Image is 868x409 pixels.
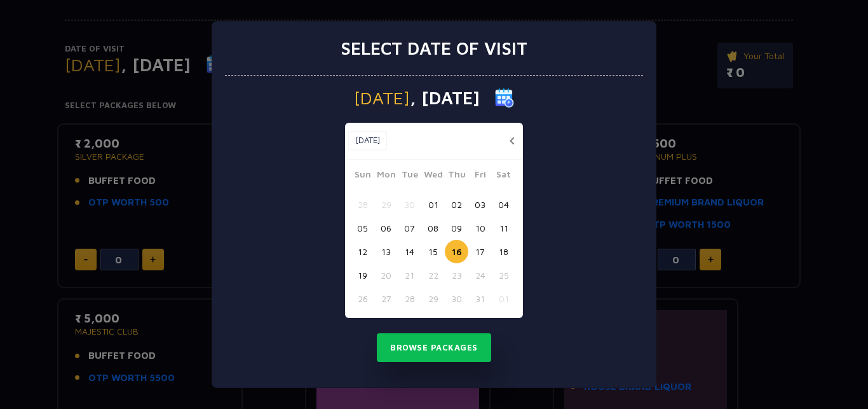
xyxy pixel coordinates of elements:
button: 20 [374,263,398,287]
button: 19 [351,263,374,287]
button: 13 [374,240,398,263]
span: Sat [492,167,515,185]
button: 22 [421,263,445,287]
button: Browse Packages [377,333,491,363]
span: , [DATE] [410,89,480,107]
span: Tue [398,167,421,185]
button: 28 [398,287,421,310]
button: 01 [492,287,515,310]
button: 27 [374,287,398,310]
button: 10 [468,216,492,240]
img: calender icon [495,88,514,107]
button: 02 [445,193,468,216]
span: Mon [374,167,398,185]
button: 23 [445,263,468,287]
button: 30 [398,193,421,216]
button: 21 [398,263,421,287]
button: 25 [492,263,515,287]
button: 26 [351,287,374,310]
span: Wed [421,167,445,185]
button: 01 [421,193,445,216]
button: 14 [398,240,421,263]
button: 24 [468,263,492,287]
button: 11 [492,216,515,240]
span: Thu [445,167,468,185]
button: 09 [445,216,468,240]
span: [DATE] [354,89,410,107]
button: 30 [445,287,468,310]
span: Sun [351,167,374,185]
button: 28 [351,193,374,216]
button: 06 [374,216,398,240]
button: 18 [492,240,515,263]
button: 04 [492,193,515,216]
button: [DATE] [348,131,387,150]
button: 29 [421,287,445,310]
h3: Select date of visit [341,38,527,59]
button: 07 [398,216,421,240]
button: 29 [374,193,398,216]
button: 08 [421,216,445,240]
button: 31 [468,287,492,310]
button: 16 [445,240,468,263]
button: 05 [351,216,374,240]
button: 15 [421,240,445,263]
button: 12 [351,240,374,263]
button: 17 [468,240,492,263]
button: 03 [468,193,492,216]
span: Fri [468,167,492,185]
